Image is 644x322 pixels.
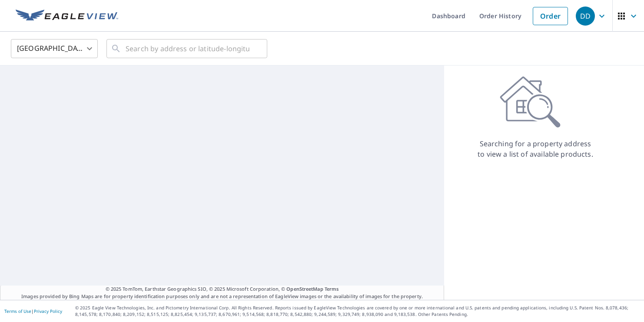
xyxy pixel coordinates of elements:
[4,309,62,314] p: |
[4,308,31,314] a: Terms of Use
[75,305,640,318] p: © 2025 Eagle View Technologies, Inc. and Pictometry International Corp. All Rights Reserved. Repo...
[576,7,595,26] div: DD
[533,7,568,25] a: Order
[325,286,339,292] a: Terms
[11,36,98,61] div: [GEOGRAPHIC_DATA]
[34,308,62,314] a: Privacy Policy
[126,36,249,61] input: Search by address or latitude-longitude
[477,138,594,159] p: Searching for a property address to view a list of available products.
[286,286,323,292] a: OpenStreetMap
[16,10,118,23] img: EV Logo
[106,286,339,293] span: © 2025 TomTom, Earthstar Geographics SIO, © 2025 Microsoft Corporation, ©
